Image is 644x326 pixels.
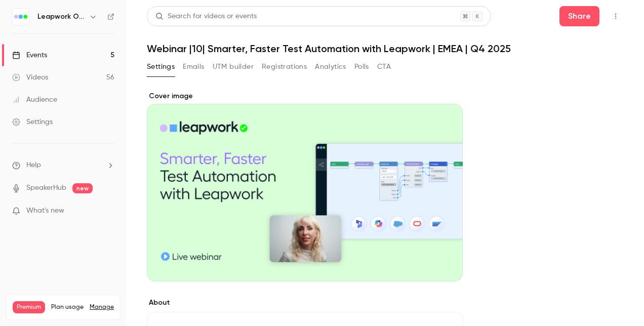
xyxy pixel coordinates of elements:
[147,59,175,75] button: Settings
[26,183,66,193] a: SpeakerHub
[26,160,41,171] span: Help
[183,59,204,75] button: Emails
[559,6,599,26] button: Share
[315,59,346,75] button: Analytics
[155,11,257,22] div: Search for videos or events
[147,91,463,281] section: Cover image
[213,59,254,75] button: UTM builder
[13,9,29,25] img: Leapwork Online Event
[12,50,47,60] div: Events
[262,59,307,75] button: Registrations
[12,160,114,171] li: help-dropdown-opener
[26,206,64,216] span: What's new
[102,207,114,216] iframe: Noticeable Trigger
[12,95,57,105] div: Audience
[51,303,84,311] span: Plan usage
[13,301,45,313] span: Premium
[72,183,93,193] span: new
[12,72,48,83] div: Videos
[147,298,463,308] label: About
[147,91,463,101] label: Cover image
[12,117,53,127] div: Settings
[377,59,391,75] button: CTA
[90,303,114,311] a: Manage
[147,43,624,55] h1: Webinar |10| Smarter, Faster Test Automation with Leapwork | EMEA | Q4 2025
[37,12,85,22] h6: Leapwork Online Event
[354,59,369,75] button: Polls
